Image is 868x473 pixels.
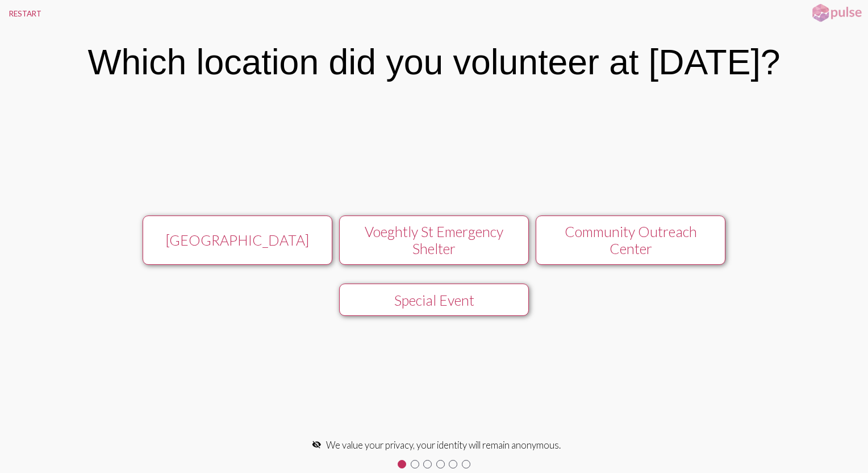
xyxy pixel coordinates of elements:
[312,440,322,449] mat-icon: visibility_off
[536,216,725,265] button: Community Outreach Center
[339,216,529,265] button: Voeghtly St Emergency Shelter
[349,223,519,257] div: Voeghtly St Emergency Shelter
[153,231,322,248] div: [GEOGRAPHIC_DATA]
[349,292,519,309] div: Special Event
[546,223,715,257] div: Community Outreach Center
[326,440,561,451] span: We value your privacy, your identity will remain anonymous.
[143,216,332,265] button: [GEOGRAPHIC_DATA]
[339,284,529,316] button: Special Event
[87,41,780,82] div: Which location did you volunteer at [DATE]?
[808,3,865,23] img: pulsehorizontalsmall.png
